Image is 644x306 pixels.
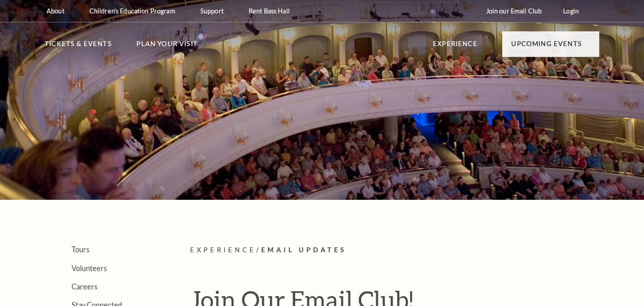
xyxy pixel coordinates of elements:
p: Upcoming Events [511,39,582,55]
p: Plan Your Visit [136,39,198,55]
a: Volunteers [72,264,107,272]
p: / [190,245,599,256]
p: Children's Education Program [89,7,175,15]
a: Tours [72,245,89,254]
p: Tickets & Events [45,39,112,55]
p: Support [200,7,224,15]
p: Experience [433,39,478,55]
p: Rent Bass Hall [249,7,290,15]
span: Experience [190,246,256,254]
span: Email Updates [261,246,347,254]
a: Careers [72,282,97,291]
p: About [47,7,64,15]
